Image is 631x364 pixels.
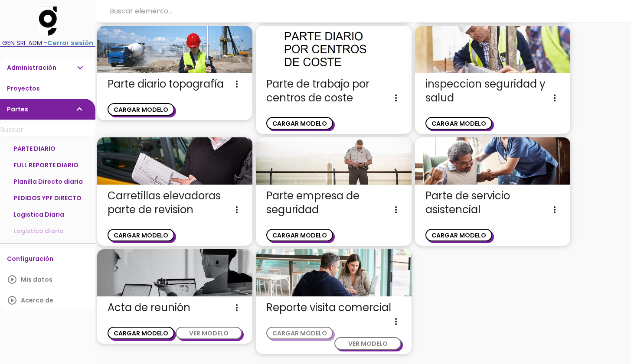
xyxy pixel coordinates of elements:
i: more_vert [232,77,242,91]
span: Parte de servicio asistencial [425,189,560,217]
a: Cerrar sesión [47,39,93,47]
img: riesgos.jpg [415,26,570,73]
i: more_vert [391,315,401,328]
button: CARGAR MODELO [425,117,492,130]
span: Acta de reunión [108,301,242,315]
img: reunion.jpg [97,249,252,296]
span: Reporte visita comercial [266,301,401,315]
i: play_circle_outline [7,290,17,311]
i: more_vert [391,91,401,105]
i: play_circle_outline [7,269,17,290]
button: CARGAR MODELO [266,229,333,241]
img: carretilla.jpg [97,137,252,185]
button: CARGAR MODELO [108,229,174,241]
span: Parte empresa de seguridad [266,189,401,217]
button: VER MODELO [334,337,401,350]
i: expand_more [75,99,85,120]
button: CARGAR MODELO [108,327,174,339]
span: Parte diario topografía [108,77,242,91]
button: CARGAR MODELO [425,229,492,241]
button: CARGAR MODELO [266,117,333,130]
img: itcons-logo [39,6,57,36]
img: topografia.png [97,26,252,73]
img: comercial.jpg [256,249,411,296]
span: Parte de trabajo por centros de coste [266,77,401,105]
i: more_vert [232,203,242,217]
button: CARGAR MODELO [266,327,333,339]
i: more_vert [232,301,242,315]
i: more_vert [391,203,401,217]
button: CARGAR MODELO [108,103,174,116]
button: VER MODELO [176,327,242,339]
span: Carretillas elevadoras parte de revision [108,189,242,217]
img: seguridad.jpg [256,137,411,185]
span: inspeccion seguridad y salud [425,77,560,105]
i: more_vert [549,91,560,105]
img: centros-de-coste.jpg [256,26,411,73]
img: asistencia-sanitaria.jpg [415,137,570,185]
i: more_vert [549,203,560,217]
i: expand_more [75,57,85,78]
